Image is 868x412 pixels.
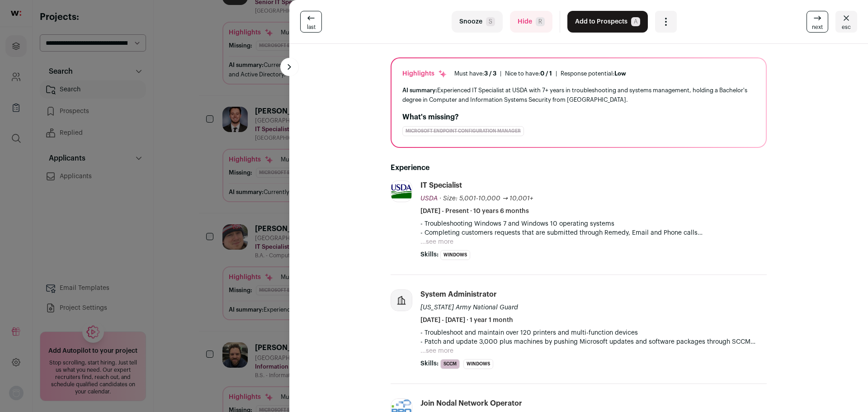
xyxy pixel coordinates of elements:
[561,70,626,77] div: Response potential:
[420,316,513,325] span: [DATE] - [DATE] · 1 year 1 month
[307,24,316,31] span: last
[440,359,460,369] li: SCCM
[402,85,755,104] div: Experienced IT Specialist at USDA with 7+ years in troubleshooting and systems management, holdin...
[567,11,648,33] button: Add to ProspectsA
[614,71,626,76] span: Low
[420,180,462,190] div: IT Specialist
[842,24,851,31] span: esc
[439,195,533,202] span: · Size: 5,001-10,000 → 10,001+
[463,359,493,369] li: Windows
[391,162,767,173] h2: Experience
[536,17,545,26] span: R
[454,70,496,77] div: Must have:
[812,24,823,31] span: next
[631,17,640,26] span: A
[835,11,857,33] button: Close
[402,126,524,136] div: Microsoft Endpoint Configuration Manager
[420,195,438,202] span: USDA
[486,17,495,26] span: S
[420,304,518,311] span: [US_STATE] Army National Guard
[420,237,453,246] button: ...see more
[440,250,470,260] li: Windows
[391,184,412,199] img: ae6b78be2c0b16ca8b2b3720b2def435cb37ecdab82b07a34304e6c8dedbc5f8.png
[540,71,552,76] span: 0 / 1
[807,11,828,33] a: next
[420,328,767,337] p: - Troubleshoot and maintain over 120 printers and multi-function devices
[420,250,439,259] span: Skills:
[300,11,322,33] a: last
[420,289,497,299] div: System Administrator
[391,290,412,311] img: company-logo-placeholder-414d4e2ec0e2ddebbe968bf319fdfe5acfe0c9b87f798d344e800bc9a89632a0.png
[420,359,439,368] span: Skills:
[420,337,767,346] p: - Patch and update 3,000 plus machines by pushing Microsoft updates and software packages through...
[420,219,767,228] p: - Troubleshooting Windows 7 and Windows 10 operating systems
[505,70,552,77] div: Nice to have:
[420,346,453,355] button: ...see more
[510,11,552,33] button: HideR
[420,207,529,216] span: [DATE] - Present · 10 years 6 months
[420,228,767,237] p: - Completing customers requests that are submitted through Remedy, Email and Phone calls
[452,11,503,33] button: SnoozeS
[655,11,677,33] button: Open dropdown
[402,112,755,123] h2: What's missing?
[402,87,437,93] span: AI summary:
[484,71,496,76] span: 3 / 3
[454,70,626,77] ul: | |
[402,69,447,78] div: Highlights
[420,398,522,408] div: Join Nodal Network Operator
